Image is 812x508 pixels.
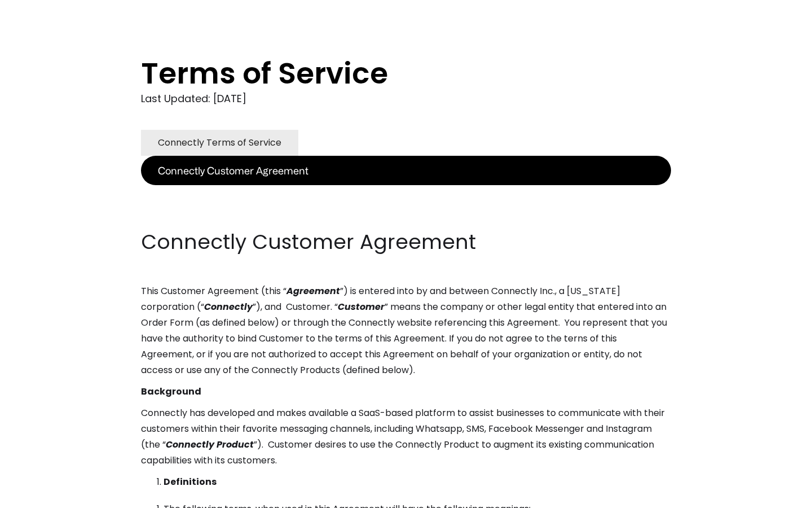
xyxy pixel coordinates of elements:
[166,438,254,451] em: Connectly Product
[141,207,671,222] p: ‍
[141,405,671,468] p: Connectly has developed and makes available a SaaS-based platform to assist businesses to communi...
[164,475,217,488] strong: Definitions
[141,56,626,90] h1: Terms of Service
[158,135,281,151] div: Connectly Terms of Service
[141,228,671,256] h2: Connectly Customer Agreement
[158,163,308,178] div: Connectly Customer Agreement
[338,300,385,313] em: Customer
[141,90,671,107] div: Last Updated: [DATE]
[141,283,671,378] p: This Customer Agreement (this “ ”) is entered into by and between Connectly Inc., a [US_STATE] co...
[11,487,68,504] aside: Language selected: English
[141,185,671,201] p: ‍
[286,284,340,297] em: Agreement
[204,300,253,313] em: Connectly
[141,385,201,398] strong: Background
[23,488,68,504] ul: Language list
